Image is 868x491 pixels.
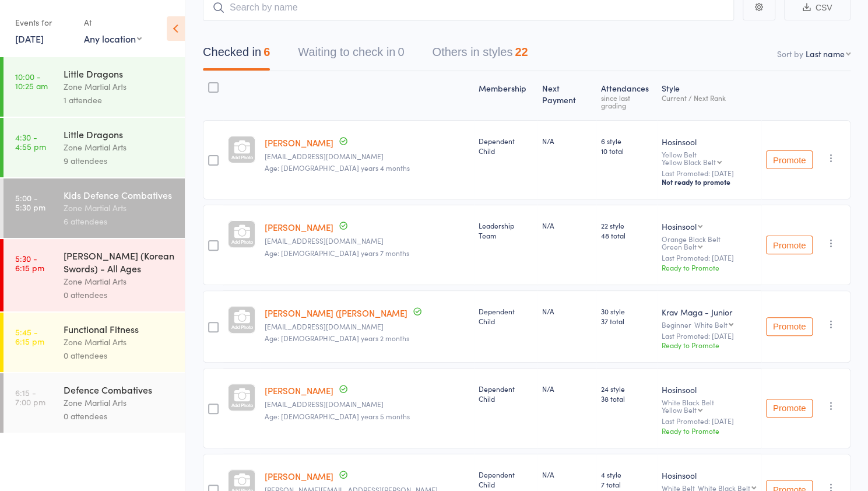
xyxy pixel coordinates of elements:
div: Beginner [662,321,757,328]
div: Orange Black Belt [662,235,757,250]
time: 10:00 - 10:25 am [15,72,48,90]
div: Zone Martial Arts [64,335,175,349]
a: [PERSON_NAME] ([PERSON_NAME] [265,307,407,319]
button: Checked in6 [203,40,270,71]
div: Defence Combatives [64,383,175,396]
a: [DATE] [15,32,44,45]
div: Current / Next Rank [662,94,757,101]
div: Green Belt [662,243,697,250]
div: Zone Martial Arts [64,80,175,93]
div: Hosinsool [662,136,757,148]
span: Age: [DEMOGRAPHIC_DATA] years 2 months [265,333,409,343]
div: Yellow Belt [662,406,697,413]
time: 5:30 - 6:15 pm [15,254,44,272]
div: Hosinsool [662,384,757,395]
button: Waiting to check in0 [298,40,404,71]
button: Promote [766,150,813,169]
div: 0 [398,45,404,58]
div: 1 attendee [64,93,175,107]
div: Zone Martial Arts [64,396,175,409]
a: 10:00 -10:25 amLittle DragonsZone Martial Arts1 attendee [3,57,185,117]
div: since last grading [601,94,652,109]
span: 48 total [601,230,652,240]
button: Others in styles22 [432,40,528,71]
div: Zone Martial Arts [64,201,175,215]
div: Last name [806,48,845,59]
div: Dependent Child [479,469,533,489]
small: Last Promoted: [DATE] [662,169,757,177]
div: White Belt [694,321,728,328]
div: Not ready to promote [662,177,757,187]
button: Promote [766,236,813,254]
div: Hosinsool [662,220,697,232]
div: N/A [542,384,592,394]
div: Dependent Child [479,384,533,404]
span: 4 style [601,469,652,479]
a: [PERSON_NAME] [265,384,333,397]
div: White Black Belt [662,398,757,413]
span: 7 total [601,479,652,489]
small: Last Promoted: [DATE] [662,332,757,340]
label: Sort by [777,48,803,59]
div: Zone Martial Arts [64,141,175,154]
span: Age: [DEMOGRAPHIC_DATA] years 7 months [265,248,409,258]
div: N/A [542,136,592,146]
time: 4:30 - 4:55 pm [15,132,46,151]
div: Ready to Promote [662,340,757,350]
small: wendorej.oz@gmail.com [265,322,469,331]
div: N/A [542,220,592,230]
span: 38 total [601,394,652,404]
span: Age: [DEMOGRAPHIC_DATA] years 5 months [265,411,410,421]
div: Next Payment [537,76,596,115]
time: 5:00 - 5:30 pm [15,193,45,212]
small: Last Promoted: [DATE] [662,254,757,262]
time: 5:45 - 6:15 pm [15,327,44,346]
span: 10 total [601,146,652,156]
div: Dependent Child [479,136,533,156]
div: Atten­dances [596,76,657,115]
span: 37 total [601,316,652,326]
a: 4:30 -4:55 pmLittle DragonsZone Martial Arts9 attendees [3,118,185,177]
a: 5:30 -6:15 pm[PERSON_NAME] (Korean Swords) - All AgesZone Martial Arts0 attendees [3,239,185,311]
div: Zone Martial Arts [64,275,175,288]
div: N/A [542,306,592,316]
small: jennadowny30@gmail.com [265,152,469,160]
div: Hosinsool [662,469,757,481]
div: At [84,13,142,32]
div: Ready to Promote [662,262,757,272]
div: Kids Defence Combatives [64,188,175,201]
div: Functional Fitness [64,322,175,335]
a: 5:45 -6:15 pmFunctional FitnessZone Martial Arts0 attendees [3,313,185,372]
div: Events for [15,13,72,32]
div: 6 attendees [64,215,175,228]
div: N/A [542,469,592,479]
div: Style [657,76,761,115]
div: 9 attendees [64,154,175,167]
span: 24 style [601,384,652,394]
div: Ready to Promote [662,426,757,436]
div: 22 [515,45,528,58]
a: [PERSON_NAME] [265,136,333,149]
span: 22 style [601,220,652,230]
div: 6 [263,45,270,58]
div: Little Dragons [64,128,175,141]
div: [PERSON_NAME] (Korean Swords) - All Ages [64,249,175,275]
div: 0 attendees [64,288,175,301]
div: Dependent Child [479,306,533,326]
div: Membership [474,76,537,115]
div: Yellow Black Belt [662,158,716,166]
a: 6:15 -7:00 pmDefence CombativesZone Martial Arts0 attendees [3,373,185,433]
div: Little Dragons [64,67,175,80]
small: feastfate@outlook.com [265,400,469,408]
div: Yellow Belt [662,150,757,166]
div: Any location [84,32,142,45]
a: [PERSON_NAME] [265,221,333,233]
div: 0 attendees [64,349,175,362]
span: 30 style [601,306,652,316]
a: 5:00 -5:30 pmKids Defence CombativesZone Martial Arts6 attendees [3,178,185,238]
div: Krav Maga - Junior [662,306,757,318]
div: 0 attendees [64,409,175,423]
button: Promote [766,399,813,418]
time: 6:15 - 7:00 pm [15,388,45,406]
span: 6 style [601,136,652,146]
